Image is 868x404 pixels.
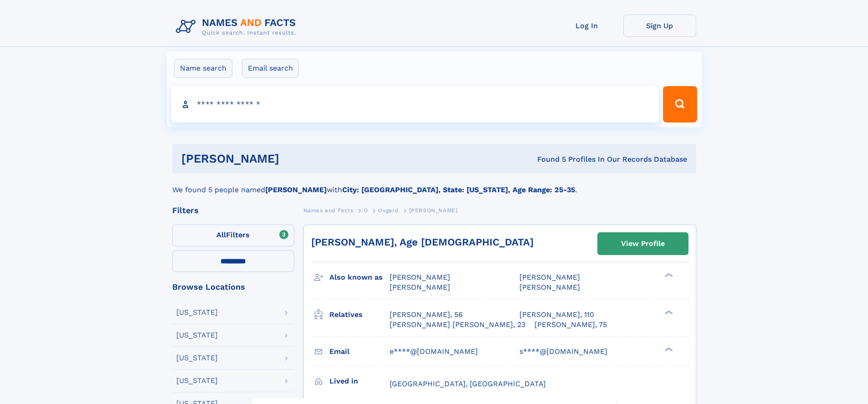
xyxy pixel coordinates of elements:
a: O [364,205,368,216]
a: [PERSON_NAME], 56 [390,310,463,320]
div: View Profile [621,233,665,254]
b: City: [GEOGRAPHIC_DATA], State: [US_STATE], Age Range: 25-35 [342,185,575,194]
div: [US_STATE] [176,377,218,384]
a: View Profile [598,233,688,255]
span: [PERSON_NAME] [519,273,580,281]
div: [US_STATE] [176,354,218,362]
a: [PERSON_NAME], 110 [519,310,594,320]
h3: Lived in [329,373,390,389]
b: [PERSON_NAME] [265,185,327,194]
div: [US_STATE] [176,309,218,316]
div: ❯ [663,272,673,278]
div: Filters [172,206,294,215]
span: [PERSON_NAME] [390,273,450,281]
a: Ovgard [378,205,399,216]
a: Sign Up [623,15,696,37]
span: O [364,207,368,214]
span: Ovgard [378,207,399,214]
label: Filters [172,225,294,246]
a: Names and Facts [303,205,354,216]
a: [PERSON_NAME], 75 [534,320,607,330]
div: ❯ [663,346,673,352]
h3: Also known as [329,270,390,285]
span: [GEOGRAPHIC_DATA], [GEOGRAPHIC_DATA] [390,379,546,388]
img: Logo Names and Facts [172,15,303,39]
h3: Relatives [329,307,390,322]
a: [PERSON_NAME] [PERSON_NAME], 23 [390,320,525,330]
h3: Email [329,344,390,359]
a: [PERSON_NAME], Age [DEMOGRAPHIC_DATA] [311,236,534,248]
span: [PERSON_NAME] [409,207,458,214]
a: Log In [550,15,623,37]
span: [PERSON_NAME] [519,283,580,291]
span: All [216,230,226,239]
span: [PERSON_NAME] [390,283,450,291]
div: Browse Locations [172,283,294,291]
div: We found 5 people named with . [172,174,696,195]
button: Search Button [663,86,697,123]
div: Found 5 Profiles In Our Records Database [408,154,687,164]
input: search input [171,86,659,123]
label: Name search [174,59,232,78]
label: Email search [242,59,299,78]
div: ❯ [663,309,673,315]
h1: [PERSON_NAME] [181,153,408,164]
div: [US_STATE] [176,332,218,339]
